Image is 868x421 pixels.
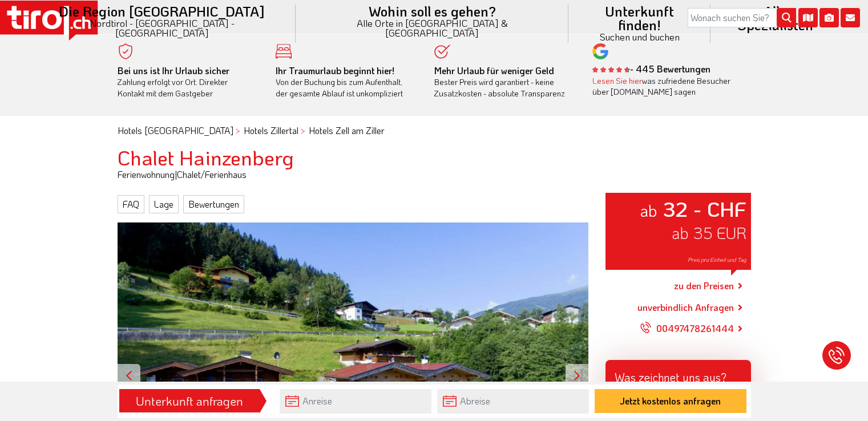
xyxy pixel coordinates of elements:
i: Kontakt [841,8,860,27]
button: Jetzt kostenlos anfragen [595,389,746,413]
small: Alle Orte in [GEOGRAPHIC_DATA] & [GEOGRAPHIC_DATA] [309,18,555,38]
a: 00497478261444 [640,314,734,343]
div: Von der Buchung bis zum Aufenthalt, der gesamte Ablauf ist unkompliziert [276,65,417,99]
a: Lage [149,195,179,213]
i: Karte öffnen [798,8,818,27]
a: FAQ [118,195,144,213]
div: Unterkunft anfragen [123,391,256,411]
b: Bei uns ist Ihr Urlaub sicher [118,64,229,76]
a: Hotels Zell am Ziller [309,124,385,136]
a: Bewertungen [183,195,244,213]
span: | [175,168,177,180]
a: unverbindlich Anfragen [637,301,734,314]
a: zu den Preisen [674,272,734,301]
div: was zufriedene Besucher über [DOMAIN_NAME] sagen [592,75,734,98]
small: Nordtirol - [GEOGRAPHIC_DATA] - [GEOGRAPHIC_DATA] [42,18,282,38]
b: Mehr Urlaub für weniger Geld [434,64,554,76]
small: ab [640,200,657,221]
small: Suchen und buchen [582,32,697,42]
a: Lesen Sie hier [592,75,642,86]
h1: Chalet Hainzenberg [118,146,751,169]
i: Fotogalerie [819,8,839,27]
div: Ferienwohnung Chalet/Ferienhaus [109,168,760,181]
a: Hotels [GEOGRAPHIC_DATA] [118,124,233,136]
div: Was zeichnet uns aus? [605,360,751,390]
b: Ihr Traumurlaub beginnt hier! [276,64,394,76]
span: ab 35 EUR [672,222,746,243]
div: Bester Preis wird garantiert - keine Zusatzkosten - absolute Transparenz [434,65,576,99]
b: - 445 Bewertungen [592,63,710,75]
strong: 32 - CHF [663,195,746,222]
input: Abreise [437,389,589,414]
div: Zahlung erfolgt vor Ort. Direkter Kontakt mit dem Gastgeber [118,65,259,99]
a: Hotels Zillertal [244,124,298,136]
input: Wonach suchen Sie? [688,8,796,27]
input: Anreise [280,389,431,414]
span: Preis pro Einheit und Tag [688,256,746,264]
